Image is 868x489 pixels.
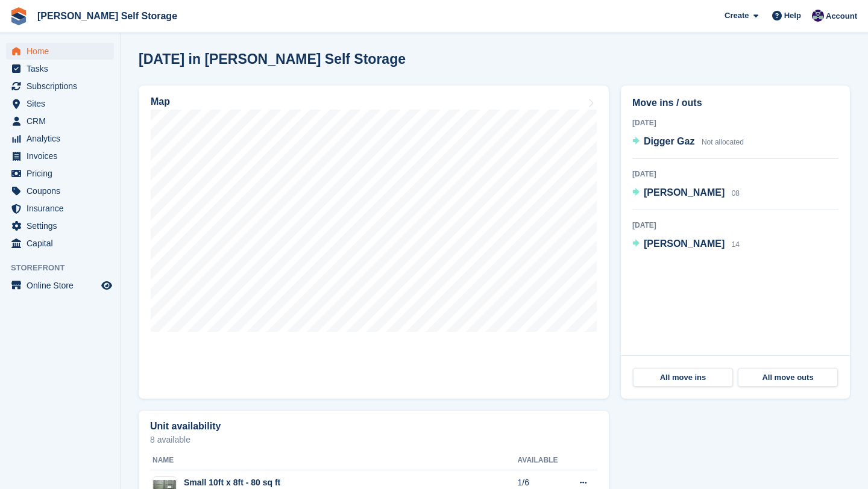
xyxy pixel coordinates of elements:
p: 8 available [150,435,597,444]
a: [PERSON_NAME] 08 [632,185,740,201]
span: [PERSON_NAME] [644,187,725,198]
th: Name [150,451,518,470]
a: menu [6,200,114,217]
div: [DATE] [632,220,838,231]
a: menu [6,78,114,95]
span: Not allocated [702,138,744,146]
h2: Move ins / outs [632,96,838,110]
span: Account [826,10,857,22]
a: menu [6,182,114,199]
span: Digger Gaz [644,136,694,146]
span: Capital [27,235,99,252]
span: Sites [27,95,99,112]
a: menu [6,148,114,164]
a: menu [6,235,114,252]
span: Help [784,10,801,22]
img: stora-icon-8386f47178a22dfd0bd8f6a31ec36ba5ce8667c1dd55bd0f319d3a0aa187defe.svg [10,7,28,25]
span: 14 [732,240,740,249]
span: Subscriptions [27,78,99,95]
h2: [DATE] in [PERSON_NAME] Self Storage [139,51,406,67]
a: Preview store [99,278,114,293]
h2: Unit availability [150,421,221,432]
a: menu [6,113,114,129]
a: Digger Gaz Not allocated [632,134,744,150]
div: Small 10ft x 8ft - 80 sq ft [184,476,280,489]
span: Pricing [27,165,99,182]
span: Tasks [27,60,99,77]
a: menu [6,95,114,112]
span: Invoices [27,148,99,164]
span: Home [27,43,99,60]
a: menu [6,165,114,182]
span: Analytics [27,130,99,147]
div: [DATE] [632,169,838,179]
th: Available [518,451,567,470]
a: menu [6,43,114,60]
span: 08 [732,189,740,198]
a: menu [6,130,114,147]
h2: Map [151,96,170,107]
div: [DATE] [632,117,838,128]
a: All move outs [738,368,838,387]
span: Insurance [27,200,99,217]
a: menu [6,277,114,294]
span: Create [725,10,749,22]
img: Matthew Jones [812,10,824,22]
span: CRM [27,113,99,129]
a: [PERSON_NAME] Self Storage [33,6,182,26]
a: menu [6,60,114,77]
span: Coupons [27,182,99,199]
span: Settings [27,217,99,234]
a: All move ins [633,368,733,387]
a: menu [6,217,114,234]
span: Storefront [11,262,120,274]
a: [PERSON_NAME] 14 [632,237,740,252]
a: Map [139,86,609,399]
span: Online Store [27,277,99,294]
span: [PERSON_NAME] [644,238,725,249]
